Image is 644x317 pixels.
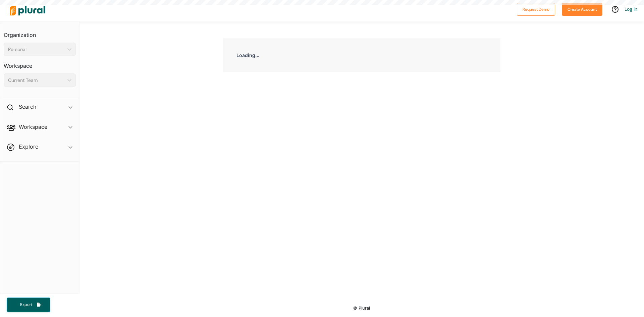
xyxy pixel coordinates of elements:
[19,103,36,110] h2: Search
[562,3,602,16] button: Create Account
[8,77,65,84] div: Current Team
[4,56,76,71] h3: Workspace
[625,6,637,12] a: Log In
[517,5,555,12] a: Request Demo
[15,302,37,308] span: Export
[4,25,76,40] h3: Organization
[353,306,370,311] small: © Plural
[517,3,555,16] button: Request Demo
[7,298,50,312] button: Export
[562,5,602,12] a: Create Account
[8,46,65,53] div: Personal
[223,38,500,72] div: Loading...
